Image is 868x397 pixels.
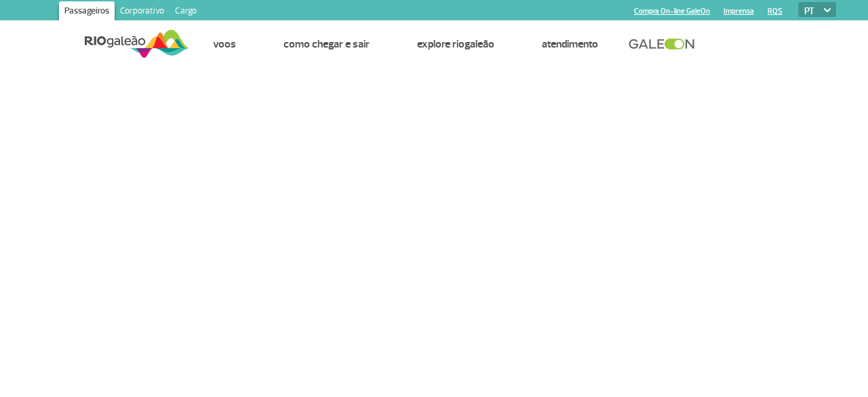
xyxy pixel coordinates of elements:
a: Atendimento [542,37,598,51]
a: Explore RIOgaleão [417,37,494,51]
a: Imprensa [724,7,754,16]
a: Como chegar e sair [283,37,370,51]
a: Voos [213,37,236,51]
a: RQS [768,7,783,16]
a: Corporativo [115,1,170,23]
a: Passageiros [59,1,115,23]
a: Cargo [170,1,202,23]
a: Compra On-line GaleOn [634,7,710,16]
